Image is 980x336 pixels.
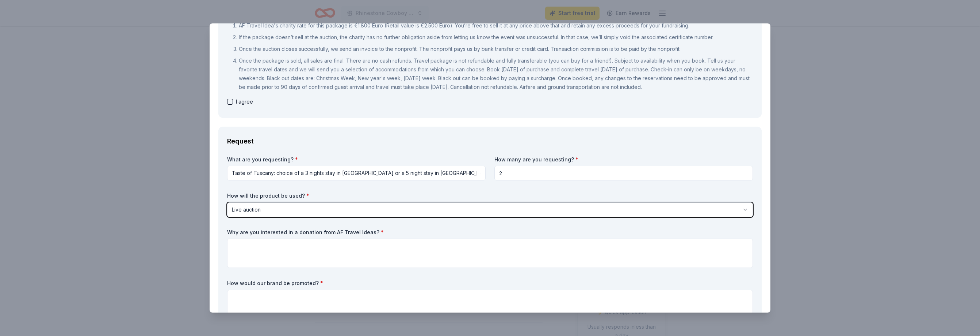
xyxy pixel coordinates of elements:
p: Once the package is sold, all sales are final. There are no cash refunds. Travel package is not r... [239,56,753,92]
label: What are you requesting? [227,156,486,163]
p: If the package doesn’t sell at the auction, the charity has no further obligation aside from lett... [239,33,753,42]
label: How will the product be used? [227,192,753,199]
label: How would our brand be promoted? [227,280,753,287]
div: Request [227,135,753,147]
p: AF Travel Idea's charity rate for this package is €1.800 Euro (Retail value is €2.500 Euro). You’... [239,21,753,30]
span: I agree [236,97,253,106]
p: Once the auction closes successfully, we send an invoice to the nonprofit. The nonprofit pays us ... [239,45,753,53]
label: How many are you requesting? [494,156,753,163]
label: Why are you interested in a donation from AF Travel Ideas? [227,229,753,236]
